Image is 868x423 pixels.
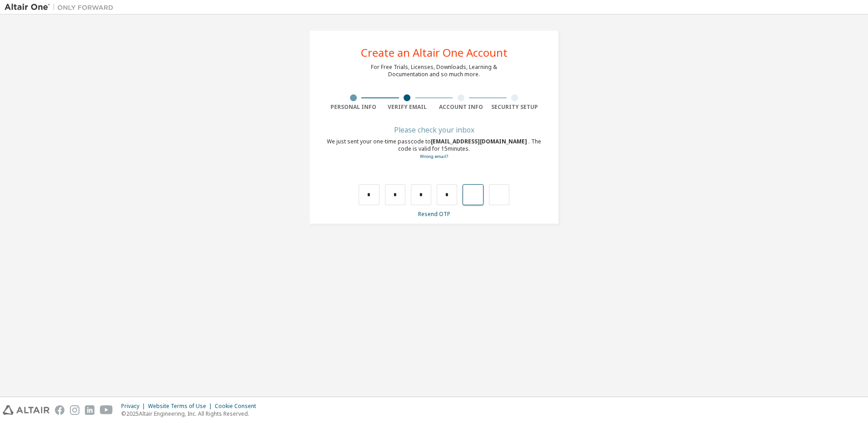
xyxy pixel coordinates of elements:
[121,410,261,418] p: © 2025 Altair Engineering, Inc. All Rights Reserved.
[371,64,497,78] div: For Free Trials, Licenses, Downloads, Learning & Documentation and so much more.
[85,405,94,415] img: linkedin.svg
[5,3,118,12] img: Altair One
[121,403,148,410] div: Privacy
[148,403,215,410] div: Website Terms of Use
[434,103,488,111] div: Account Info
[100,405,113,415] img: youtube.svg
[215,403,261,410] div: Cookie Consent
[3,405,49,415] img: altair_logo.svg
[380,103,434,111] div: Verify Email
[326,103,380,111] div: Personal Info
[420,153,448,159] a: Go back to the registration form
[55,405,64,415] img: facebook.svg
[70,405,79,415] img: instagram.svg
[361,47,508,58] div: Create an Altair One Account
[418,210,450,218] a: Resend OTP
[326,127,542,133] div: Please check your inbox
[326,138,542,160] div: We just sent your one-time passcode to . The code is valid for 15 minutes.
[431,138,528,145] span: [EMAIL_ADDRESS][DOMAIN_NAME]
[488,103,542,111] div: Security Setup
